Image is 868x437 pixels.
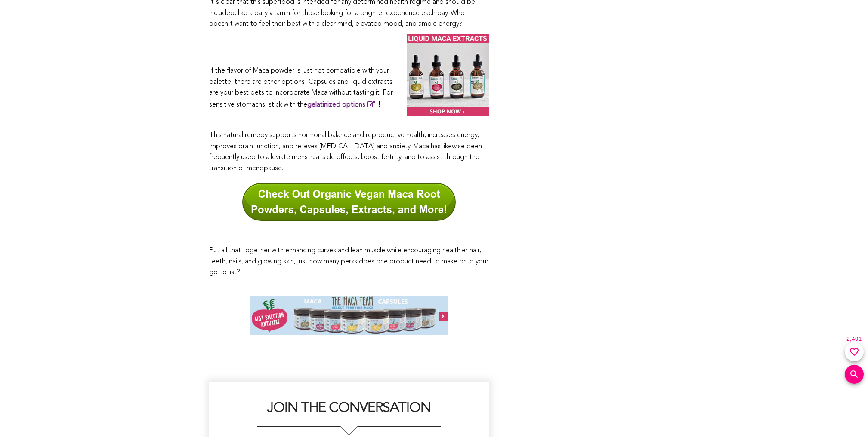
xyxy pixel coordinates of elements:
[307,101,378,108] a: gelatinized options
[407,34,489,116] img: Maca-Team-Liquid-Maca-Extracts-190x190
[209,67,393,108] span: If the flavor of Maca powder is just not compatible with your palette, there are other options! C...
[307,101,380,108] strong: !
[825,396,868,437] iframe: Chat Widget
[250,296,448,335] img: Maca-Team-Capsules-Banner-Ad
[242,183,456,221] img: Check Out Organic Vegan Maca Root Powders, Capsules, Extracts, and More!
[209,132,482,172] span: This natural remedy supports hormonal balance and reproductive health, increases energy, improves...
[218,400,480,426] h2: JOIN THE CONVERSATION
[209,247,488,276] span: Put all that together with enhancing curves and lean muscle while encouraging healthier hair, tee...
